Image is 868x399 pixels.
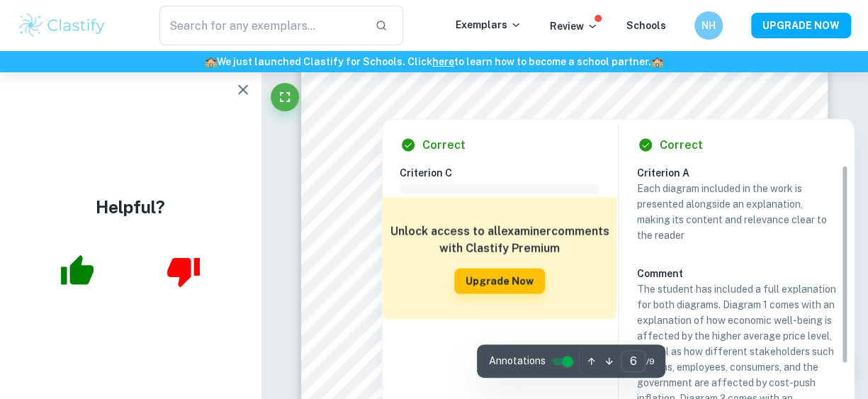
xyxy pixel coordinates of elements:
[651,56,663,67] span: 🏫
[637,266,837,281] h6: Comment
[400,165,611,181] h6: Criterion C
[701,18,717,33] h6: NH
[159,6,363,45] input: Search for any exemplars...
[637,165,848,181] h6: Criterion A
[454,269,545,294] button: Upgrade Now
[751,13,851,38] button: UPGRADE NOW
[271,83,299,111] button: Fullscreen
[3,54,865,69] h6: We just launched Clastify for Schools. Click to learn how to become a school partner.
[488,354,545,369] span: Annotations
[17,11,107,40] img: Clastify logo
[646,355,654,368] span: / 9
[637,181,837,243] p: Each diagram included in the work is presented alongside an explanation, making its content and r...
[390,223,609,257] h6: Unlock access to all examiner comments with Clastify Premium
[660,137,703,154] h6: Correct
[550,18,598,34] p: Review
[626,20,666,31] a: Schools
[456,17,522,33] p: Exemplars
[432,56,454,67] a: here
[205,56,217,67] span: 🏫
[422,137,466,154] h6: Correct
[96,194,165,220] h4: Helpful?
[694,11,723,40] button: NH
